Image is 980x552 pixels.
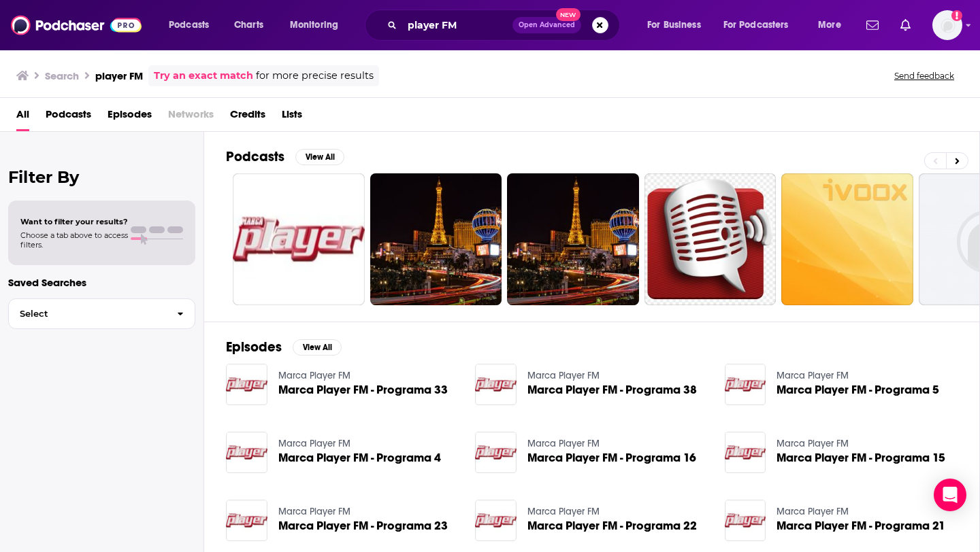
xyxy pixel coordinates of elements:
[226,432,267,473] img: Marca Player FM - Programa 4
[527,438,600,449] a: Marca Player FM
[932,10,962,40] button: Show profile menu
[293,339,342,356] button: View All
[154,68,253,84] a: Try an exact match
[226,339,282,356] h2: Episodes
[777,506,849,517] a: Marca Player FM
[777,438,849,449] a: Marca Player FM
[9,309,166,318] span: Select
[519,22,575,29] span: Open Advanced
[527,452,696,464] a: Marca Player FM - Programa 16
[108,103,152,131] a: Episodes
[11,12,142,38] img: Podchaser - Follow, Share and Rate Podcasts
[159,14,227,36] button: open menu
[280,14,356,36] button: open menu
[818,16,841,35] span: More
[16,103,29,131] a: All
[777,520,945,532] a: Marca Player FM - Programa 21
[226,500,267,541] img: Marca Player FM - Programa 23
[527,384,697,396] a: Marca Player FM - Programa 38
[638,14,718,36] button: open menu
[475,500,517,541] img: Marca Player FM - Programa 22
[8,276,195,289] p: Saved Searches
[20,217,128,226] span: Want to filter your results?
[95,69,143,82] h3: player FM
[556,8,581,21] span: New
[777,384,939,396] a: Marca Player FM - Programa 5
[230,103,265,131] a: Credits
[168,103,214,131] span: Networks
[777,370,849,381] a: Marca Player FM
[725,432,766,473] img: Marca Player FM - Programa 15
[475,364,517,405] img: Marca Player FM - Programa 38
[278,438,350,449] a: Marca Player FM
[278,506,350,517] a: Marca Player FM
[226,339,342,356] a: EpisodesView All
[715,14,808,36] button: open menu
[45,69,79,82] h3: Search
[225,14,272,36] a: Charts
[932,10,962,40] span: Logged in as notablypr2
[226,364,267,405] img: Marca Player FM - Programa 33
[895,14,916,37] a: Show notifications dropdown
[527,520,697,532] a: Marca Player FM - Programa 22
[932,10,962,40] img: User Profile
[527,370,600,381] a: Marca Player FM
[20,230,128,249] span: Choose a tab above to access filters.
[777,452,945,464] a: Marca Player FM - Programa 15
[278,384,448,396] a: Marca Player FM - Programa 33
[934,479,966,511] div: Open Intercom Messenger
[282,103,302,131] a: Lists
[46,103,91,131] a: Podcasts
[256,68,374,84] span: for more precise results
[723,16,789,35] span: For Podcasters
[226,148,284,165] h2: Podcasts
[861,14,884,37] a: Show notifications dropdown
[647,16,701,35] span: For Business
[169,16,209,35] span: Podcasts
[951,10,962,21] svg: Add a profile image
[295,149,344,165] button: View All
[378,10,633,41] div: Search podcasts, credits, & more...
[234,16,263,35] span: Charts
[725,364,766,405] img: Marca Player FM - Programa 5
[8,298,195,329] button: Select
[475,432,517,473] img: Marca Player FM - Programa 16
[278,520,448,532] a: Marca Player FM - Programa 23
[527,506,600,517] a: Marca Player FM
[512,17,581,33] button: Open AdvancedNew
[278,452,441,464] a: Marca Player FM - Programa 4
[402,14,512,36] input: Search podcasts, credits, & more...
[278,370,350,381] a: Marca Player FM
[890,70,958,82] button: Send feedback
[8,167,195,187] h2: Filter By
[725,500,766,541] img: Marca Player FM - Programa 21
[290,16,338,35] span: Monitoring
[226,148,344,165] a: PodcastsView All
[808,14,858,36] button: open menu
